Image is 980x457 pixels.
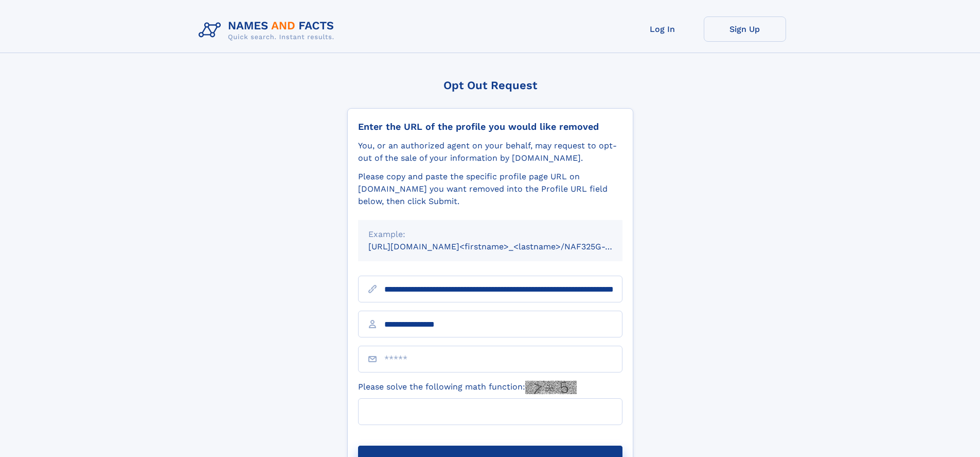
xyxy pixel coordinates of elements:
div: You, or an authorized agent on your behalf, may request to opt-out of the sale of your informatio... [358,140,622,164]
a: Log In [621,16,704,42]
small: [URL][DOMAIN_NAME]<firstname>_<lastname>/NAF325G-xxxxxxxx [368,242,642,251]
div: Opt Out Request [347,79,633,92]
img: Logo Names and Facts [194,16,343,44]
a: Sign Up [704,16,786,42]
div: Enter the URL of the profile you would like removed [358,121,622,132]
label: Please solve the following math function: [358,381,577,394]
div: Please copy and paste the specific profile page URL on [DOMAIN_NAME] you want removed into the Pr... [358,171,622,208]
div: Example: [368,228,612,241]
